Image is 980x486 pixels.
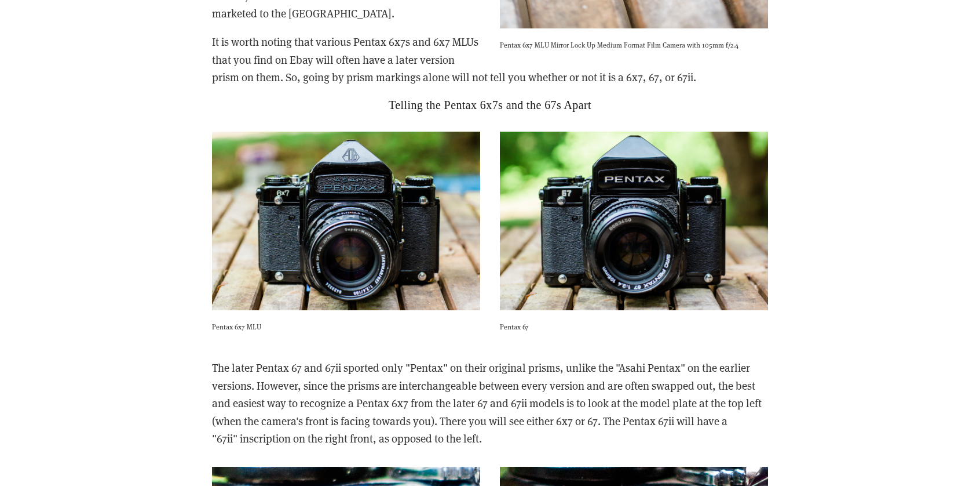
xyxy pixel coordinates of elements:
[212,321,480,332] p: Pentax 6x7 MLU
[500,132,768,311] img: Pentax 67
[212,359,768,447] p: The later Pentax 67 and 67ii sported only "Pentax" on their original prisms, unlike the "Asahi Pe...
[212,33,768,86] p: It is worth noting that various Pentax 6x7s and 6x7 MLUs that you find on Ebay will often have a ...
[500,321,768,332] p: Pentax 67
[500,39,768,50] p: Pentax 6x7 MLU Mirror Lock Up Medium Format Film Camera with 105mm f/2.4
[212,98,768,112] h2: Telling the Pentax 6x7s and the 67s Apart
[212,132,480,311] img: Pentax 6x7 MLU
